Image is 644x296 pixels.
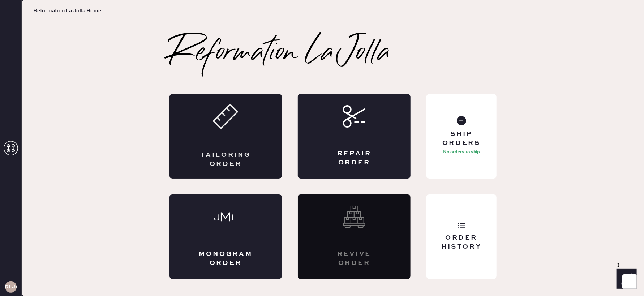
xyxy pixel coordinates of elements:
h3: RLJA [5,284,17,289]
div: Interested? Contact us at care@hemster.co [298,194,411,279]
div: Revive order [327,250,382,268]
span: Reformation La Jolla Home [33,7,101,14]
div: Order History [432,233,490,252]
h2: Reformation La Jolla [169,39,391,68]
div: Tailoring Order [198,151,253,169]
div: Ship Orders [432,130,490,148]
div: Monogram Order [198,250,253,268]
iframe: Front Chat [610,263,641,295]
div: Repair Order [327,149,382,167]
p: No orders to ship [443,148,480,156]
